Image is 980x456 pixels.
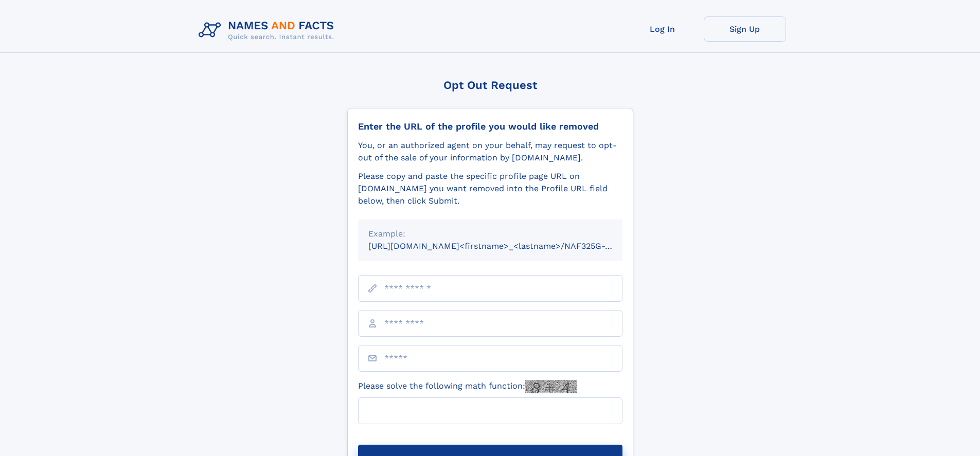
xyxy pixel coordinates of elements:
[358,170,622,207] div: Please copy and paste the specific profile page URL on [DOMAIN_NAME] you want removed into the Pr...
[368,228,612,240] div: Example:
[368,241,642,251] small: [URL][DOMAIN_NAME]<firstname>_<lastname>/NAF325G-xxxxxxxx
[358,139,622,164] div: You, or an authorized agent on your behalf, may request to opt-out of the sale of your informatio...
[358,380,577,393] label: Please solve the following math function:
[704,16,786,42] a: Sign Up
[347,79,633,92] div: Opt Out Request
[621,16,704,42] a: Log In
[358,121,622,132] div: Enter the URL of the profile you would like removed
[194,16,343,44] img: Logo Names and Facts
